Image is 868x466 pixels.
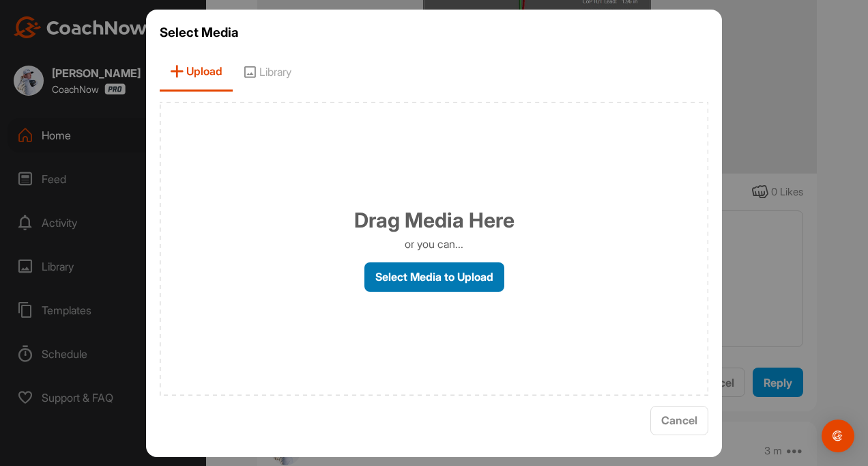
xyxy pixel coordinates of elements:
label: Select Media to Upload [364,262,504,292]
span: Library [233,53,302,92]
span: Upload [160,53,233,92]
h1: Drag Media Here [354,205,515,236]
span: Cancel [661,413,697,427]
button: Cancel [650,406,708,435]
div: Open Intercom Messenger [822,420,854,452]
p: or you can... [405,236,463,252]
h3: Select Media [160,23,708,42]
